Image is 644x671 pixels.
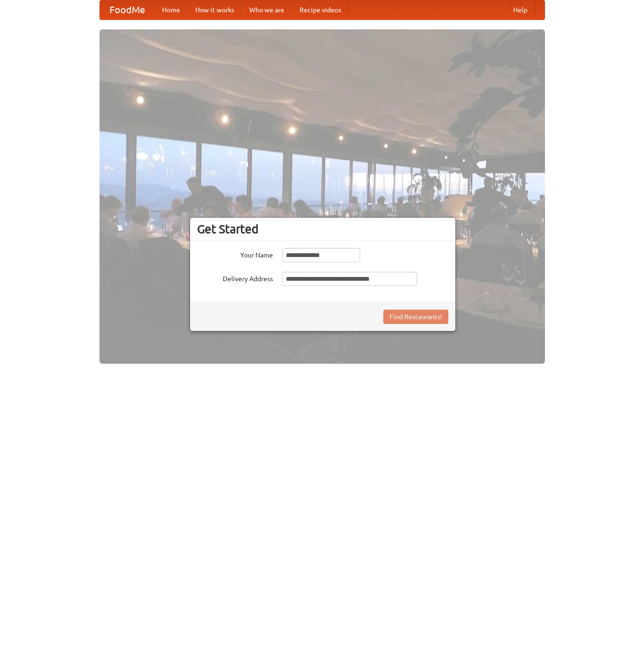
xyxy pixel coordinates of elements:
[197,222,448,236] h3: Get Started
[242,0,292,19] a: Who we are
[100,0,154,19] a: FoodMe
[188,0,242,19] a: How it works
[197,272,273,284] label: Delivery Address
[154,0,188,19] a: Home
[506,0,535,19] a: Help
[292,0,349,19] a: Recipe videos
[197,248,273,260] label: Your Name
[383,310,448,324] button: Find Restaurants!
